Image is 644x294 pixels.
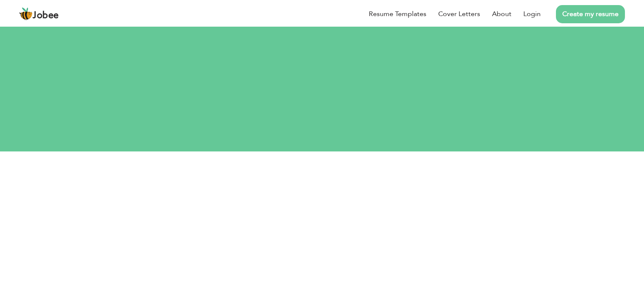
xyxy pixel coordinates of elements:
[19,7,33,21] img: jobee.io
[438,9,480,19] a: Cover Letters
[19,7,59,21] a: Jobee
[556,5,625,23] a: Create my resume
[492,9,511,19] a: About
[523,9,541,19] a: Login
[33,11,59,20] span: Jobee
[369,9,426,19] a: Resume Templates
